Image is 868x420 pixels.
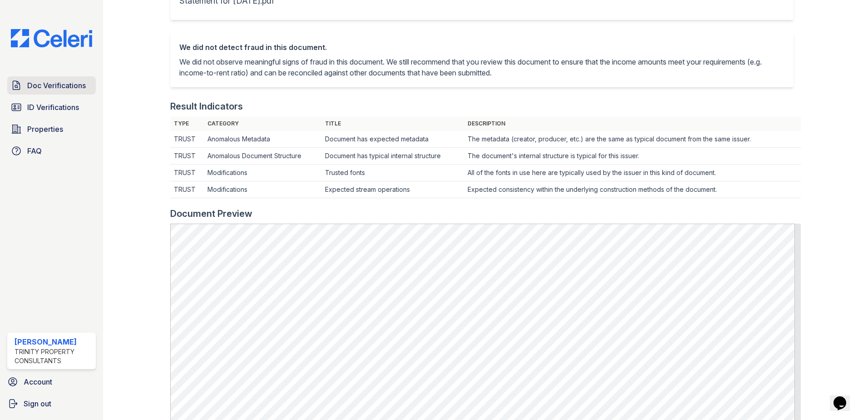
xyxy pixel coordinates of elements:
[464,116,801,131] th: Description
[321,131,464,148] td: Document has expected metadata
[24,376,52,387] span: Account
[15,336,92,347] div: [PERSON_NAME]
[4,29,99,47] img: CE_Logo_Blue-a8612792a0a2168367f1c8372b55b34899dd931a85d93a1a3d3e32e68fde9ad4.png
[204,148,321,165] td: Anomalous Document Structure
[170,165,204,181] td: TRUST
[179,42,784,53] div: We did not detect fraud in this document.
[170,100,243,113] div: Result Indicators
[464,181,801,198] td: Expected consistency within the underlying construction methods of the document.
[15,347,92,365] div: Trinity Property Consultants
[4,373,99,391] a: Account
[179,56,784,78] p: We did not observe meaningful signs of fraud in this document. We still recommend that you review...
[24,398,51,409] span: Sign out
[27,145,42,156] span: FAQ
[170,148,204,165] td: TRUST
[7,142,96,160] a: FAQ
[7,98,96,116] a: ID Verifications
[464,165,801,181] td: All of the fonts in use here are typically used by the issuer in this kind of document.
[204,181,321,198] td: Modifications
[27,80,86,91] span: Doc Verifications
[321,181,464,198] td: Expected stream operations
[204,131,321,148] td: Anomalous Metadata
[170,131,204,148] td: TRUST
[464,131,801,148] td: The metadata (creator, producer, etc.) are the same as typical document from the same issuer.
[321,116,464,131] th: Title
[7,120,96,138] a: Properties
[830,384,859,411] iframe: chat widget
[464,148,801,165] td: The document's internal structure is typical for this issuer.
[170,116,204,131] th: Type
[170,181,204,198] td: TRUST
[4,395,99,413] a: Sign out
[27,102,79,113] span: ID Verifications
[321,165,464,181] td: Trusted fonts
[27,124,63,135] span: Properties
[170,207,252,220] div: Document Preview
[7,76,96,95] a: Doc Verifications
[321,148,464,165] td: Document has typical internal structure
[204,165,321,181] td: Modifications
[204,116,321,131] th: Category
